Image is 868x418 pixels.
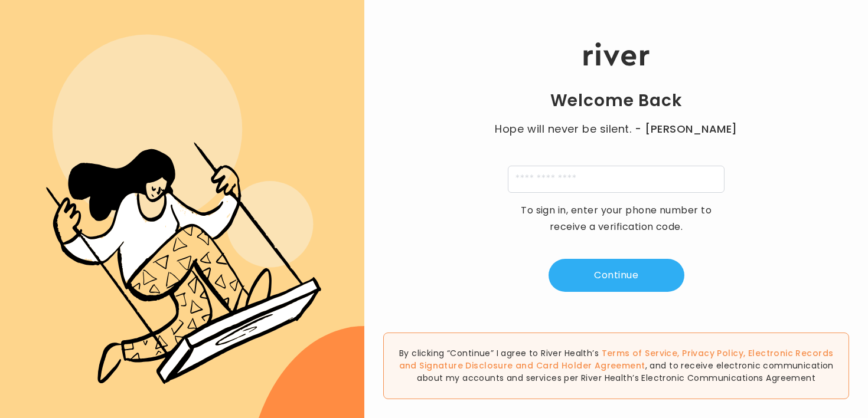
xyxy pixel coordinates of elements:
a: Electronic Records and Signature Disclosure [399,347,834,371]
span: , and to receive electronic communication about my accounts and services per River Health’s Elect... [417,360,833,384]
a: Privacy Policy [682,347,743,359]
span: - [PERSON_NAME] [635,121,738,137]
div: By clicking “Continue” I agree to River Health’s [383,333,849,399]
a: Terms of Service [602,347,678,359]
p: To sign in, enter your phone number to receive a verification code. [513,202,720,235]
p: Hope will never be silent. [484,121,749,137]
span: , , and [399,347,834,371]
h1: Welcome Back [550,90,683,111]
button: Continue [549,259,684,292]
a: Card Holder Agreement [536,360,645,371]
